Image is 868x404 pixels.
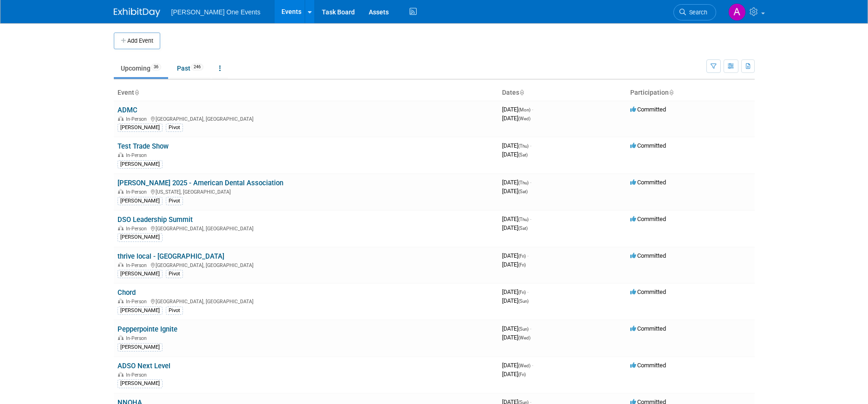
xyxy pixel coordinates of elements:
[518,189,528,194] span: (Sat)
[166,124,183,132] div: Pivot
[518,262,526,267] span: (Fri)
[117,160,163,169] div: [PERSON_NAME]
[502,297,529,304] span: [DATE]
[170,59,210,77] a: Past246
[630,215,666,222] span: Committed
[502,106,533,113] span: [DATE]
[502,252,529,259] span: [DATE]
[502,179,531,186] span: [DATE]
[118,262,124,267] img: In-Person Event
[518,180,529,185] span: (Thu)
[673,4,716,20] a: Search
[126,262,150,268] span: In-Person
[117,224,495,232] div: [GEOGRAPHIC_DATA], [GEOGRAPHIC_DATA]
[117,343,163,352] div: [PERSON_NAME]
[527,288,529,295] span: -
[171,8,261,16] span: [PERSON_NAME] One Events
[117,188,495,195] div: [US_STATE], [GEOGRAPHIC_DATA]
[630,288,666,295] span: Committed
[126,116,150,122] span: In-Person
[518,107,530,112] span: (Mon)
[502,334,530,341] span: [DATE]
[502,115,530,122] span: [DATE]
[126,335,150,341] span: In-Person
[117,306,163,315] div: [PERSON_NAME]
[502,188,528,195] span: [DATE]
[502,142,531,149] span: [DATE]
[117,288,136,297] a: Chord
[117,297,495,305] div: [GEOGRAPHIC_DATA], [GEOGRAPHIC_DATA]
[630,106,666,113] span: Committed
[630,142,666,149] span: Committed
[630,252,666,259] span: Committed
[518,363,530,368] span: (Wed)
[532,106,533,113] span: -
[126,226,150,232] span: In-Person
[630,179,666,186] span: Committed
[117,142,169,150] a: Test Trade Show
[502,261,526,268] span: [DATE]
[126,372,150,378] span: In-Person
[498,85,627,101] th: Dates
[166,270,183,278] div: Pivot
[117,379,163,388] div: [PERSON_NAME]
[117,115,495,122] div: [GEOGRAPHIC_DATA], [GEOGRAPHIC_DATA]
[502,325,531,332] span: [DATE]
[118,335,124,340] img: In-Person Event
[518,290,526,295] span: (Fri)
[630,325,666,332] span: Committed
[630,362,666,369] span: Committed
[117,106,137,114] a: ADMC
[530,325,531,332] span: -
[117,197,163,205] div: [PERSON_NAME]
[518,326,529,332] span: (Sun)
[117,233,163,241] div: [PERSON_NAME]
[686,9,707,16] span: Search
[117,124,163,132] div: [PERSON_NAME]
[518,217,529,222] span: (Thu)
[191,64,203,71] span: 246
[117,215,193,224] a: DSO Leadership Summit
[117,270,163,278] div: [PERSON_NAME]
[117,362,170,370] a: ADSO Next Level
[166,197,183,205] div: Pivot
[166,306,183,315] div: Pivot
[502,215,531,222] span: [DATE]
[519,89,524,96] a: Sort by Start Date
[118,226,124,230] img: In-Person Event
[114,85,498,101] th: Event
[151,64,161,71] span: 36
[527,252,529,259] span: -
[518,143,529,149] span: (Thu)
[530,142,531,149] span: -
[669,89,673,96] a: Sort by Participation Type
[518,335,530,340] span: (Wed)
[518,152,528,157] span: (Sat)
[518,254,526,259] span: (Fri)
[118,152,124,157] img: In-Person Event
[126,189,150,195] span: In-Person
[532,362,533,369] span: -
[117,261,495,268] div: [GEOGRAPHIC_DATA], [GEOGRAPHIC_DATA]
[502,288,529,295] span: [DATE]
[117,325,177,333] a: Pepperpointe Ignite
[518,116,530,121] span: (Wed)
[114,8,160,17] img: ExhibitDay
[118,189,124,194] img: In-Person Event
[518,226,528,231] span: (Sat)
[118,116,124,121] img: In-Person Event
[118,299,124,303] img: In-Person Event
[518,372,526,377] span: (Fri)
[117,252,224,261] a: thrive local - [GEOGRAPHIC_DATA]
[530,179,531,186] span: -
[117,179,283,187] a: [PERSON_NAME] 2025 - American Dental Association
[502,151,528,158] span: [DATE]
[114,59,168,77] a: Upcoming36
[518,299,529,304] span: (Sun)
[627,85,755,101] th: Participation
[126,299,150,305] span: In-Person
[502,224,528,231] span: [DATE]
[114,33,160,49] button: Add Event
[728,3,746,21] img: Amanda Bartschi
[126,152,150,158] span: In-Person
